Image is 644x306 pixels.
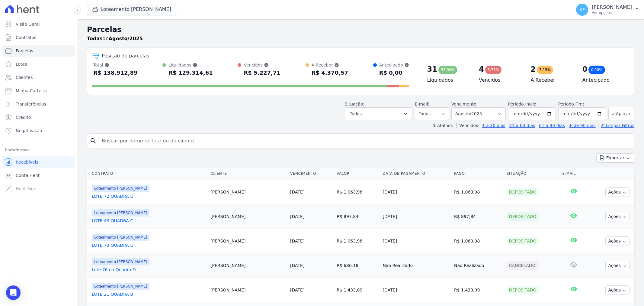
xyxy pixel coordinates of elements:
a: [DATE] [290,239,304,243]
div: 31 [427,64,437,74]
td: [PERSON_NAME] [208,278,288,302]
div: Antecipado [379,62,409,68]
td: Não Realizado [452,253,504,278]
a: [DATE] [290,263,304,268]
th: Contrato [87,168,208,180]
button: Ações [605,212,630,221]
td: R$ 1.433,09 [334,278,380,302]
span: Loteamento [PERSON_NAME] [92,234,149,241]
div: 3,15% [537,66,553,74]
div: 93,09% [438,66,457,74]
span: Loteamento [PERSON_NAME] [92,185,149,192]
td: [PERSON_NAME] [208,253,288,278]
div: Vencidos [244,62,280,68]
a: + de 90 dias [569,123,596,128]
span: Contratos [16,34,36,41]
th: Valor [334,168,380,180]
div: Liquidados [168,62,213,68]
td: [DATE] [380,204,452,229]
td: Não Realizado [380,253,452,278]
strong: Agosto/2025 [109,36,143,41]
button: Ações [605,236,630,246]
th: Data de Pagamento [380,168,452,180]
td: R$ 1.063,98 [452,180,504,204]
td: R$ 1.063,98 [334,180,380,204]
strong: Todas [87,36,103,41]
div: Total [93,62,138,68]
a: Lote 76 da Quadra D [92,267,206,273]
span: Loteamento [PERSON_NAME] [92,258,149,265]
a: 1 a 30 dias [482,123,505,128]
button: Aplicar [608,107,634,120]
span: Clientes [16,74,33,80]
a: LOTE 43 QUADRA C [92,218,206,224]
div: 4 [479,64,484,74]
div: R$ 4.370,57 [312,68,348,78]
label: Período Inicío: [508,102,538,106]
a: Minha Carteira [2,85,75,97]
button: Exportar [596,153,634,163]
td: [PERSON_NAME] [208,229,288,253]
div: Depositado [507,188,539,196]
button: Loteamento [PERSON_NAME] [87,4,176,15]
button: KF [PERSON_NAME] Ver opções [571,1,644,18]
label: Vencimento: [451,102,478,106]
div: 0 [582,64,588,74]
td: R$ 897,84 [334,204,380,229]
div: R$ 138.912,89 [93,68,138,78]
i: search [90,137,97,145]
h4: Liquidados [427,76,469,84]
label: Vencidos: [457,123,479,128]
td: [DATE] [380,229,452,253]
a: [DATE] [290,288,304,292]
td: R$ 897,84 [452,204,504,229]
a: Negativação [2,125,75,137]
a: Recebíveis [2,156,75,168]
h4: Vencidos [479,76,521,84]
span: Transferências [16,101,46,107]
div: A Receber [312,62,348,68]
h2: Parcelas [87,24,634,35]
th: Pago [452,168,504,180]
label: Período Fim: [558,101,606,107]
div: Open Intercom Messenger [6,285,21,300]
a: ✗ Limpar Filtros [598,123,634,128]
span: Negativação [16,128,42,134]
span: Crédito [16,114,31,120]
p: [PERSON_NAME] [592,4,632,10]
div: Cancelado [507,261,538,270]
label: E-mail: [415,102,430,106]
button: Ações [605,285,630,295]
div: R$ 5.227,71 [244,68,280,78]
a: Visão Geral [2,18,75,30]
p: de [87,35,143,42]
span: Loteamento [PERSON_NAME] [92,283,149,290]
div: 3,76% [485,66,501,74]
span: Loteamento [PERSON_NAME] [92,209,149,216]
a: 31 a 60 dias [509,123,535,128]
a: Contratos [2,31,75,44]
a: Conta Hent [2,169,75,181]
th: Situação [504,168,560,180]
span: Visão Geral [16,21,40,27]
span: Todos [350,110,362,117]
div: Depositado [507,286,539,294]
td: [PERSON_NAME] [208,180,288,204]
input: Buscar por nome do lote ou do cliente [98,135,632,147]
th: E-mail [560,168,588,180]
div: Depositado [507,237,539,245]
div: R$ 0,00 [379,68,409,78]
h4: Antecipado [582,76,624,84]
span: KF [579,8,585,12]
a: Lotes [2,58,75,70]
a: Clientes [2,71,75,83]
span: Lotes [16,61,27,67]
button: Ações [605,261,630,270]
div: Plataformas [5,146,72,154]
div: Posição de parcelas [102,52,149,60]
button: Ações [605,187,630,197]
td: [DATE] [380,278,452,302]
a: LOTE 73 QUADRA D [92,242,206,248]
p: Ver opções [592,10,632,15]
span: Recebíveis [16,159,38,165]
